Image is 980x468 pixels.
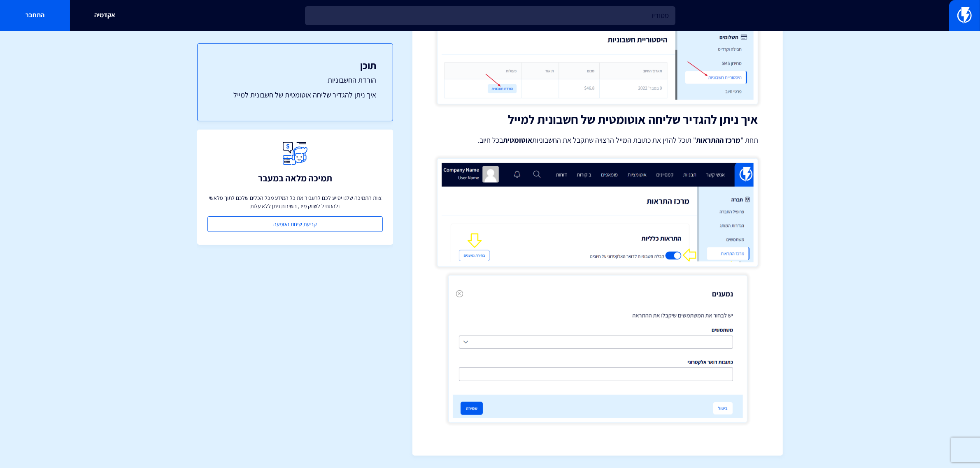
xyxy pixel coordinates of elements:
p: תחת " " תוכל להזין את כתובת המייל הרצויה שתקבל את החשבוניות בכל חיוב. [437,134,758,146]
strong: אוטומטית [503,135,532,145]
h3: תוכן [214,60,376,71]
a: איך ניתן להגדיר שליחה אוטומטית של חשבונית למייל [214,90,376,100]
h2: איך ניתן להגדיר שליחה אוטומטית של חשבונית למייל [437,113,758,126]
p: צוות התמיכה שלנו יסייע לכם להעביר את כל המידע מכל הכלים שלכם לתוך פלאשי ולהתחיל לשווק מיד, השירות... [207,194,383,210]
strong: מרכז ההתראות [696,135,740,145]
input: חיפוש מהיר... [305,6,675,25]
a: קביעת שיחת הטמעה [207,216,383,232]
h3: תמיכה מלאה במעבר [258,173,332,183]
a: הורדת החשבוניות [214,75,376,86]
